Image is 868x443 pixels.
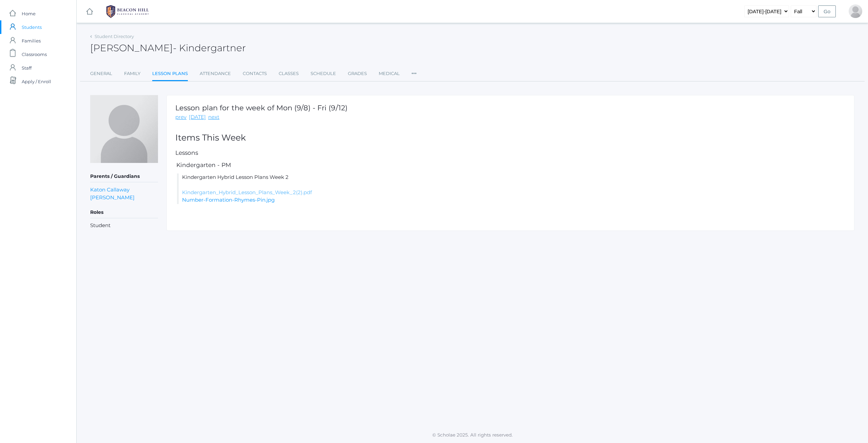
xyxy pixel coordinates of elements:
[175,162,846,168] h5: Kindergarten - PM
[379,67,400,80] a: Medical
[90,95,158,163] img: Kiel Callaway
[208,113,219,121] a: next
[22,61,32,75] span: Staff
[348,67,367,80] a: Grades
[95,34,134,39] a: Student Directory
[175,133,846,143] h2: Items This Week
[849,4,862,18] div: Erin Callaway
[90,186,130,193] a: Katon Callaway
[77,431,868,438] p: © Scholae 2025. All rights reserved.
[311,67,336,80] a: Schedule
[189,113,206,121] a: [DATE]
[182,189,312,196] a: Kindergarten_Hybrid_Lesson_Plans_Week_2(2).pdf
[200,67,231,80] a: Attendance
[22,34,41,48] span: Families
[279,67,299,80] a: Classes
[22,48,47,61] span: Classrooms
[818,5,836,17] input: Go
[90,171,158,182] h5: Parents / Guardians
[90,67,112,80] a: General
[124,67,140,80] a: Family
[90,193,135,201] a: [PERSON_NAME]
[182,197,275,203] a: Number-Formation-Rhymes-Pin.jpg
[175,104,348,112] h1: Lesson plan for the week of Mon (9/8) - Fri (9/12)
[22,7,36,20] span: Home
[102,3,153,20] img: BHCALogos-05-308ed15e86a5a0abce9b8dd61676a3503ac9727e845dece92d48e8588c001991.png
[175,113,186,121] a: prev
[152,67,188,81] a: Lesson Plans
[175,150,846,156] h5: Lessons
[243,67,267,80] a: Contacts
[173,42,246,54] span: - Kindergartner
[177,173,846,204] li: Kindergarten Hybrid Lesson Plans Week 2
[90,207,158,218] h5: Roles
[22,75,51,88] span: Apply / Enroll
[90,222,158,229] li: Student
[90,43,246,53] h2: [PERSON_NAME]
[22,20,42,34] span: Students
